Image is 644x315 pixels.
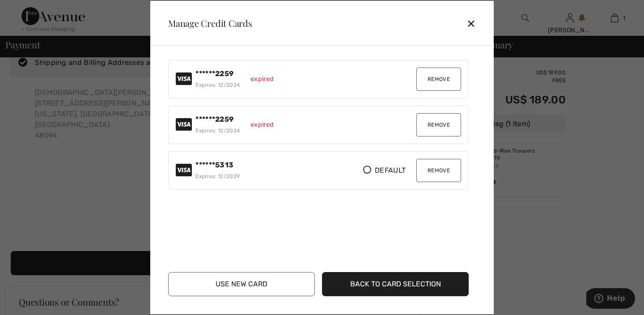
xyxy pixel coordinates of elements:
[466,14,483,33] div: ✕
[322,272,469,296] button: Back to Card Selection
[416,159,461,182] button: Remove
[21,6,39,14] span: Help
[416,113,461,136] button: Remove
[161,19,252,28] div: Manage Credit Cards
[416,68,461,91] button: Remove
[195,82,240,88] span: Expires: 12/2024
[195,173,240,179] span: Expires: 12/2029
[195,128,240,134] span: Expires: 12/2024
[363,165,406,176] span: Default
[250,74,274,84] div: expired
[168,272,315,296] button: Use New Card
[250,120,274,130] div: expired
